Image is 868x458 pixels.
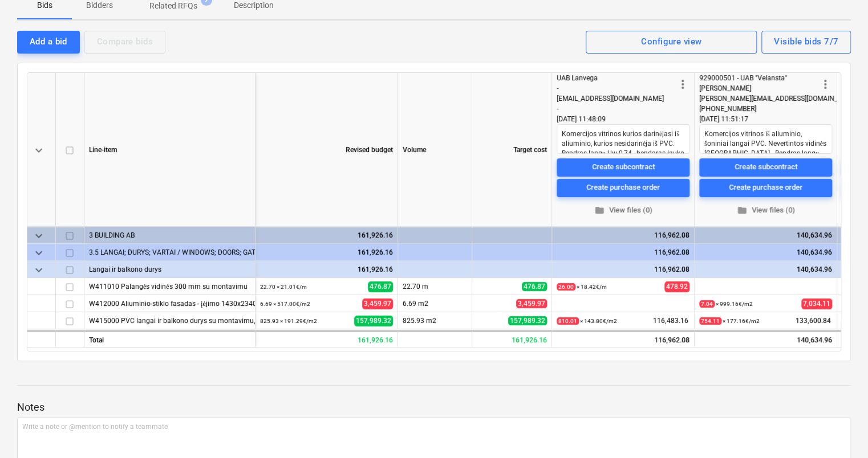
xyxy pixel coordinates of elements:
button: Create purchase order [557,178,689,197]
div: Volume [398,73,472,227]
iframe: Chat Widget [811,403,868,458]
div: 116,962.08 [557,261,689,278]
div: 161,926.16 [260,244,393,261]
span: folder [737,205,747,215]
div: 116,962.08 [552,330,695,347]
div: 161,926.16 [260,261,393,278]
span: keyboard_arrow_down [32,263,46,276]
button: Create subcontract [557,158,689,176]
div: UAB Lanvega [557,73,676,83]
button: Add a bid [17,31,80,54]
span: keyboard_arrow_down [32,228,46,242]
div: 825.93 m2 [398,312,472,329]
span: keyboard_arrow_down [32,246,46,259]
span: keyboard_arrow_down [32,143,46,157]
div: 140,634.96 [699,227,832,244]
span: 133,600.84 [794,316,832,325]
span: 476.87 [368,281,393,292]
small: 22.70 × 21.01€ / m [260,284,307,290]
div: 3 BUILDING AB [89,227,250,243]
div: Target cost [472,73,552,227]
small: 6.69 × 517.00€ / m2 [260,301,310,307]
div: 22.70 m [398,278,472,295]
div: Create purchase order [586,181,660,194]
div: 161,926.16 [472,330,552,347]
div: Configure view [641,34,701,49]
div: 140,634.96 [699,244,832,261]
button: Configure view [586,31,757,54]
span: [EMAIL_ADDRESS][DOMAIN_NAME] [557,95,664,103]
button: Create subcontract [699,158,832,176]
textarea: Komercijos vitrinos kurios darinėjasi iš aliuminio, kurios nesidarinėja iš PVC. Bendras langų Uw ... [557,124,689,154]
button: View files (0) [557,201,689,219]
button: Create purchase order [699,178,832,197]
div: 116,962.08 [557,227,689,244]
small: × 999.16€ / m2 [699,300,753,308]
div: W415000 PVC langai ir balkono durys su montavimu,Uw=0,78 [89,312,250,329]
span: folder [594,205,605,215]
div: Create subcontract [735,161,797,174]
span: 157,989.32 [508,316,547,325]
div: - [557,83,676,93]
div: W411010 Palangės vidinės 300 mm su montavimu [89,278,250,295]
div: [DATE] 11:48:09 [557,114,689,124]
small: × 177.16€ / m2 [699,317,760,325]
span: View files (0) [704,203,828,216]
div: Line-item [84,73,255,227]
textarea: Komercijos vitrinos iš aliuminio, šoniniai langai PVC. Nevertintos vidinės [GEOGRAPHIC_DATA]. Ben... [699,124,832,154]
div: [PHONE_NUMBER] [699,104,818,114]
div: - [557,104,676,114]
div: 140,634.96 [699,261,832,278]
div: 140,634.96 [695,330,837,347]
span: more_vert [676,77,689,91]
small: × 143.80€ / m2 [557,317,617,325]
small: × 18.42€ / m [557,283,607,291]
div: Visible bids 7/7 [774,34,838,49]
span: 476.87 [522,282,547,291]
div: Langai ir balkono durys [89,261,250,277]
span: more_vert [818,77,832,91]
span: 3,459.97 [362,298,393,309]
small: 825.93 × 191.29€ / m2 [260,318,317,324]
div: 161,926.16 [255,330,398,347]
button: Visible bids 7/7 [761,31,851,54]
div: 929000501 - UAB "Velansta" [699,73,818,83]
div: Add a bid [30,34,67,49]
span: [PERSON_NAME][EMAIL_ADDRESS][DOMAIN_NAME] [699,95,858,103]
button: View files (0) [699,201,832,219]
span: 3,459.97 [516,299,547,308]
div: 116,962.08 [557,244,689,261]
div: W412000 Aliuminio-stiklo fasadas - įėjimo 1430x2340 dvivėrės durys (DLm-143) [89,295,250,312]
span: 7,034.11 [801,298,832,309]
div: Create purchase order [729,181,802,194]
div: Create subcontract [592,161,655,174]
div: 6.69 m2 [398,295,472,312]
p: Notes [17,400,851,414]
div: [PERSON_NAME] [699,83,818,93]
div: Total [84,330,255,347]
span: 116,483.16 [652,316,689,325]
div: Revised budget [255,73,398,227]
span: 157,989.32 [354,315,393,326]
span: 478.92 [664,281,689,292]
span: View files (0) [561,203,685,216]
div: 3.5 LANGAI; DURYS; VARTAI / WINDOWS; DOORS; GATES [89,244,250,260]
div: 161,926.16 [260,227,393,244]
div: [DATE] 11:51:17 [699,114,832,124]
